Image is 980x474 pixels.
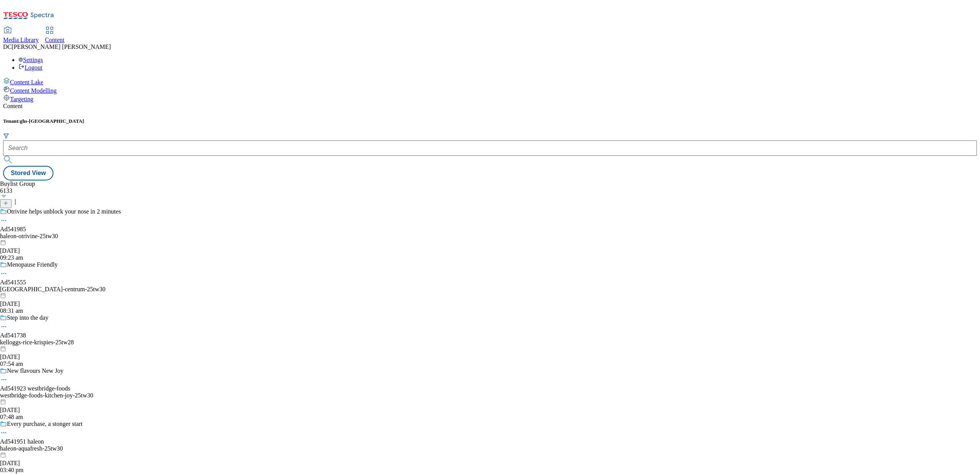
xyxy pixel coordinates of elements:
[3,94,977,103] a: Targeting
[3,140,977,156] input: Search
[3,77,977,86] a: Content Lake
[10,79,43,85] span: Content Lake
[10,96,33,102] span: Targeting
[12,43,111,50] span: [PERSON_NAME] [PERSON_NAME]
[18,64,42,71] a: Logout
[18,57,43,63] a: Settings
[10,87,57,94] span: Content Modelling
[45,37,65,43] span: Content
[7,314,48,321] div: Step into the day
[7,367,63,374] div: New flavours New Joy
[3,118,977,124] h5: Tenant:
[7,421,83,427] div: Every purchase, a stonger start
[3,103,977,110] div: Content
[3,27,39,43] a: Media Library
[20,118,84,124] span: ghs-[GEOGRAPHIC_DATA]
[45,27,65,43] a: Content
[3,133,9,139] svg: Search Filters
[7,208,121,215] div: Otrivine helps unblock your nose in 2 minutes
[3,37,39,43] span: Media Library
[3,166,53,180] button: Stored View
[3,43,12,50] span: DC
[7,261,58,268] div: Menopause Friendly
[3,86,977,94] a: Content Modelling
